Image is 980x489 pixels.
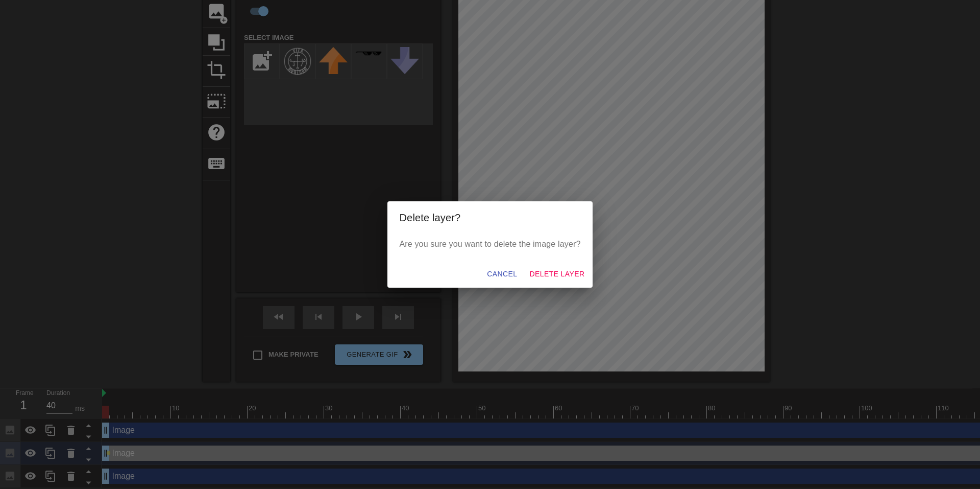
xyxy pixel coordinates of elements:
span: Delete Layer [529,268,584,281]
h2: Delete layer? [400,209,581,226]
p: Are you sure you want to delete the image layer? [400,238,581,250]
button: Delete Layer [525,265,589,284]
button: Cancel [483,265,521,284]
span: Cancel [487,268,517,281]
